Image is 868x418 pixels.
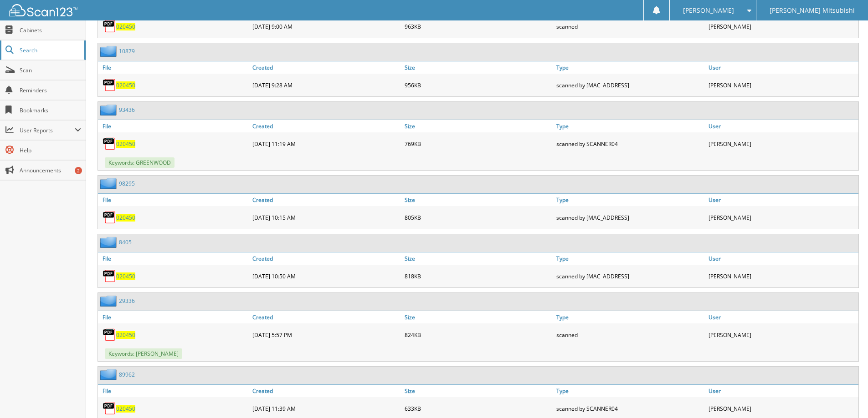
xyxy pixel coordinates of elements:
[103,20,116,33] img: PDF.png
[103,78,116,92] img: PDF.png
[98,311,250,323] a: File
[20,46,80,54] span: Search
[20,86,81,94] span: Reminders
[119,47,135,55] a: 10879
[706,399,858,418] div: [PERSON_NAME]
[554,385,706,397] a: Type
[100,369,119,380] img: folder2.png
[402,267,555,285] div: 818KB
[100,295,119,307] img: folder2.png
[250,17,402,35] div: [DATE] 9:00 AM
[402,399,555,418] div: 633KB
[706,76,858,94] div: [PERSON_NAME]
[822,374,868,418] iframe: Chat Widget
[105,157,175,168] span: Keywords: GREENWOOD
[402,252,555,265] a: Size
[706,17,858,35] div: [PERSON_NAME]
[75,167,82,174] div: 2
[116,214,135,222] a: 020450
[98,194,250,206] a: File
[250,399,402,418] div: [DATE] 11:39 AM
[706,120,858,132] a: User
[119,238,132,246] a: 8405
[402,76,555,94] div: 956KB
[250,267,402,285] div: [DATE] 10:50 AM
[116,331,135,339] a: 020450
[116,272,135,280] a: 020450
[554,194,706,206] a: Type
[770,8,855,13] span: [PERSON_NAME] Mitsubishi
[105,348,182,359] span: Keywords: [PERSON_NAME]
[554,76,706,94] div: scanned by [MAC_ADDRESS]
[402,194,555,206] a: Size
[116,405,135,413] a: 020450
[554,208,706,227] div: scanned by [MAC_ADDRESS]
[554,252,706,265] a: Type
[402,17,555,35] div: 963KB
[20,126,75,134] span: User Reports
[100,178,119,189] img: folder2.png
[250,252,402,265] a: Created
[250,135,402,153] div: [DATE] 11:19 AM
[103,328,116,342] img: PDF.png
[554,311,706,323] a: Type
[554,17,706,35] div: scanned
[250,61,402,74] a: Created
[250,76,402,94] div: [DATE] 9:28 AM
[250,311,402,323] a: Created
[20,166,81,174] span: Announcements
[103,269,116,283] img: PDF.png
[706,385,858,397] a: User
[706,208,858,227] div: [PERSON_NAME]
[20,146,81,154] span: Help
[119,180,135,187] a: 98295
[706,311,858,323] a: User
[103,402,116,415] img: PDF.png
[554,61,706,74] a: Type
[116,140,135,148] a: 020450
[402,311,555,323] a: Size
[554,135,706,153] div: scanned by SCANNER04
[119,106,135,114] a: 93436
[103,137,116,151] img: PDF.png
[9,4,77,16] img: scan123-logo-white.svg
[402,120,555,132] a: Size
[250,208,402,227] div: [DATE] 10:15 AM
[402,385,555,397] a: Size
[402,135,555,153] div: 769KB
[402,326,555,344] div: 824KB
[100,104,119,116] img: folder2.png
[402,61,555,74] a: Size
[116,81,135,89] a: 020450
[98,252,250,265] a: File
[706,61,858,74] a: User
[98,385,250,397] a: File
[119,297,135,305] a: 29336
[250,194,402,206] a: Created
[103,211,116,224] img: PDF.png
[98,61,250,74] a: File
[20,26,81,34] span: Cabinets
[100,45,119,57] img: folder2.png
[119,371,135,378] a: 89962
[116,23,135,30] a: 020450
[706,135,858,153] div: [PERSON_NAME]
[554,399,706,418] div: scanned by SCANNER04
[706,267,858,285] div: [PERSON_NAME]
[706,194,858,206] a: User
[554,120,706,132] a: Type
[250,120,402,132] a: Created
[20,66,81,74] span: Scan
[20,106,81,114] span: Bookmarks
[250,385,402,397] a: Created
[706,326,858,344] div: [PERSON_NAME]
[683,8,734,13] span: [PERSON_NAME]
[706,252,858,265] a: User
